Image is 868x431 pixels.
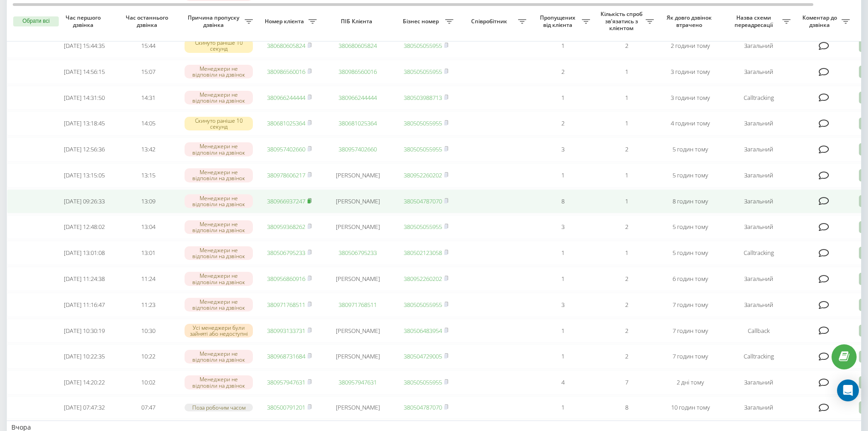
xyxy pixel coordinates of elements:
[658,60,722,84] td: 3 години тому
[339,42,377,50] a: 380680605824
[185,272,253,286] div: Менеджери не відповіли на дзвінок
[267,352,305,360] a: 380968731684
[722,396,795,419] td: Загальний
[267,327,305,335] a: 380993133731
[267,93,305,102] a: 380966244444
[52,86,116,110] td: [DATE] 14:31:50
[116,319,180,343] td: 10:30
[658,319,722,343] td: 7 годин тому
[185,14,245,28] span: Причина пропуску дзвінка
[185,194,253,208] div: Менеджери не відповіли на дзвінок
[531,319,595,343] td: 1
[262,18,308,25] span: Номер клієнта
[52,344,116,369] td: [DATE] 10:22:35
[531,86,595,110] td: 1
[658,111,722,135] td: 4 години тому
[595,86,658,110] td: 1
[666,14,715,28] span: Як довго дзвінок втрачено
[595,396,658,419] td: 8
[52,396,116,419] td: [DATE] 07:47:32
[116,86,180,110] td: 14:31
[267,301,305,309] a: 380971768511
[116,267,180,291] td: 11:24
[595,370,658,395] td: 7
[658,189,722,213] td: 8 годин тому
[531,215,595,239] td: 3
[722,344,795,369] td: Calltracking
[185,39,253,52] div: Скинуто раніше 10 секунд
[52,60,116,84] td: [DATE] 14:56:15
[722,111,795,135] td: Загальний
[404,197,442,205] a: 380504787070
[60,14,109,28] span: Час першого дзвінка
[404,275,442,283] a: 380952260202
[116,163,180,187] td: 13:15
[339,378,377,386] a: 380957947631
[722,163,795,187] td: Загальний
[404,42,442,50] a: 380505055955
[116,293,180,317] td: 11:23
[52,370,116,395] td: [DATE] 14:20:22
[595,215,658,239] td: 2
[321,189,394,213] td: [PERSON_NAME]
[595,137,658,161] td: 2
[658,396,722,419] td: 10 годин тому
[52,111,116,135] td: [DATE] 13:18:45
[531,241,595,265] td: 1
[595,111,658,135] td: 1
[13,16,59,26] button: Обрати всі
[404,93,442,102] a: 380503988713
[531,344,595,369] td: 1
[658,163,722,187] td: 5 годин тому
[52,34,116,58] td: [DATE] 15:44:35
[267,378,305,386] a: 380957947631
[185,142,253,156] div: Менеджери не відповіли на дзвінок
[267,197,305,205] a: 380966937247
[185,117,253,130] div: Скинуто раніше 10 секунд
[116,344,180,369] td: 10:22
[800,14,842,28] span: Коментар до дзвінка
[116,60,180,84] td: 15:07
[595,344,658,369] td: 2
[52,189,116,213] td: [DATE] 09:26:33
[658,370,722,395] td: 2 дні тому
[329,18,386,25] span: ПІБ Клієнта
[116,189,180,213] td: 13:09
[52,137,116,161] td: [DATE] 12:56:36
[462,18,518,25] span: Співробітник
[52,241,116,265] td: [DATE] 13:01:08
[404,145,442,153] a: 380505055955
[185,65,253,78] div: Менеджери не відповіли на дзвінок
[185,375,253,389] div: Менеджери не відповіли на дзвінок
[185,404,253,411] div: Поза робочим часом
[531,34,595,58] td: 1
[531,137,595,161] td: 3
[52,293,116,317] td: [DATE] 11:16:47
[599,10,646,32] span: Кількість спроб зв'язатись з клієнтом
[531,60,595,84] td: 2
[116,34,180,58] td: 15:44
[722,215,795,239] td: Загальний
[595,34,658,58] td: 2
[185,220,253,234] div: Менеджери не відповіли на дзвінок
[185,350,253,363] div: Менеджери не відповіли на дзвінок
[531,370,595,395] td: 4
[267,403,305,411] a: 380500791201
[658,137,722,161] td: 5 годин тому
[339,145,377,153] a: 380957402660
[185,168,253,182] div: Менеджери не відповіли на дзвінок
[722,293,795,317] td: Загальний
[722,319,795,343] td: Callback
[52,215,116,239] td: [DATE] 12:48:02
[531,189,595,213] td: 8
[722,137,795,161] td: Загальний
[404,223,442,231] a: 380505055955
[339,93,377,102] a: 380966244444
[321,215,394,239] td: [PERSON_NAME]
[267,249,305,257] a: 380506795233
[116,215,180,239] td: 13:04
[123,14,173,28] span: Час останнього дзвінка
[404,119,442,127] a: 380505055955
[321,344,394,369] td: [PERSON_NAME]
[404,352,442,360] a: 380504729005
